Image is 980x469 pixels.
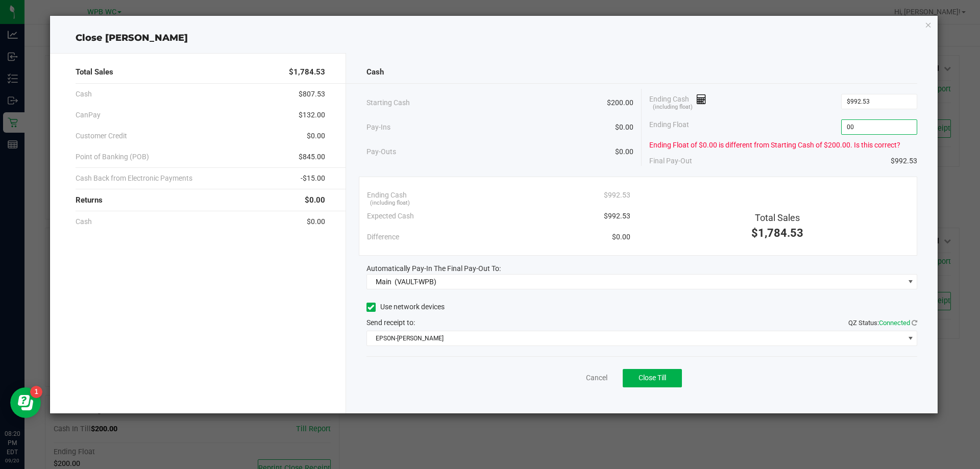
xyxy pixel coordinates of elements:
span: Pay-Ins [366,122,390,133]
span: Customer Credit [76,131,127,141]
span: -$15.00 [301,173,325,184]
span: $1,784.53 [751,227,803,239]
span: Cash [366,66,384,78]
iframe: Resource center unread badge [30,386,42,398]
span: Automatically Pay-In The Final Pay-Out To: [366,264,501,273]
div: Close [PERSON_NAME] [50,31,938,45]
span: Cash [76,216,92,227]
span: Main [376,278,391,286]
span: Ending Cash [367,190,407,201]
span: Cash [76,89,92,100]
span: Starting Cash [366,97,410,108]
span: Send receipt to: [366,318,415,327]
iframe: Resource center [10,387,41,418]
button: Close Till [623,369,682,387]
span: CanPay [76,110,101,120]
span: $132.00 [299,110,325,120]
span: Cash Back from Electronic Payments [76,173,192,184]
span: $992.53 [891,156,917,166]
span: $0.00 [612,232,630,242]
span: $0.00 [305,194,325,206]
span: $0.00 [615,146,633,157]
span: (VAULT-WPB) [395,278,436,286]
span: Difference [367,232,399,242]
span: $0.00 [307,131,325,141]
span: (including float) [370,199,410,208]
span: Total Sales [755,212,800,223]
span: Ending Float [649,119,689,135]
a: Cancel [586,373,607,383]
label: Use network devices [366,302,445,312]
span: QZ Status: [848,319,917,327]
div: Returns [76,189,325,211]
span: $992.53 [604,190,630,201]
span: Final Pay-Out [649,156,692,166]
span: EPSON-[PERSON_NAME] [367,331,904,345]
span: $807.53 [299,89,325,100]
span: $0.00 [615,122,633,133]
div: Ending Float of $0.00 is different from Starting Cash of $200.00. Is this correct? [649,140,917,151]
span: Point of Banking (POB) [76,152,149,162]
span: Total Sales [76,66,113,78]
span: Close Till [639,374,666,382]
span: Ending Cash [649,94,706,109]
span: (including float) [653,103,693,112]
span: $200.00 [607,97,633,108]
span: Expected Cash [367,211,414,221]
span: $992.53 [604,211,630,221]
span: $0.00 [307,216,325,227]
span: Connected [879,319,910,327]
span: $845.00 [299,152,325,162]
span: Pay-Outs [366,146,396,157]
span: $1,784.53 [289,66,325,78]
